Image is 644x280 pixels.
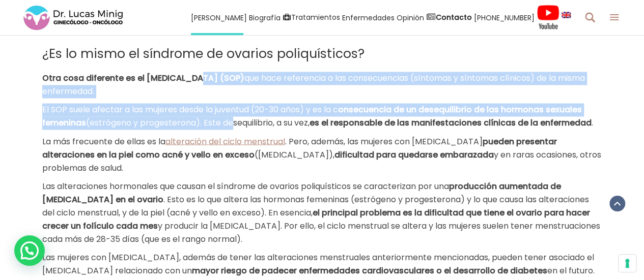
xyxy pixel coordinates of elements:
span: ([MEDICAL_DATA]), [255,148,334,160]
b: producción aumentada de [MEDICAL_DATA] en el ovario [42,180,561,205]
strong: Contacto [436,12,472,22]
span: . [592,117,593,129]
img: Videos Youtube Ginecología [537,5,559,30]
span: Enfermedades [342,12,395,23]
span: Las alteraciones hormonales que causan el síndrome de ovarios poliquísticos se caracterizan por una [42,180,449,192]
b: Otra cosa diferente es el [MEDICAL_DATA] (SOP) [42,72,244,84]
b: mayor riesgo de padecer enfermedades cardiovasculares o el desarrollo de diabetes [192,264,547,276]
a: alteración del ciclo menstrual [165,135,285,147]
b: el principal problema es la dificultad que tiene el ovario para hacer crecer un folículo cada mes [42,206,590,231]
b: es el responsable de las manifestaciones clínicas de la enfermedad [310,117,592,129]
span: en el futuro. [547,264,595,276]
b: dificultad para quedarse embarazada [334,148,494,160]
span: Biografía [249,12,281,23]
button: Sus preferencias de consentimiento para tecnologías de seguimiento [619,255,636,272]
span: . Esto es lo que altera las hormonas femeninas (estrógeno y progesterona) y lo que causa las alte... [42,193,589,218]
span: y producir la [MEDICAL_DATA]. Por ello, el ciclo menstrual se altera y las mujeres suelen tener m... [42,220,600,244]
b: pueden presentar alteraciones en la piel como acné y vello en exceso [42,135,557,160]
span: [PERSON_NAME] [191,12,247,23]
b: onsecuencia de un desequilibrio de las hormonas sexuales femeninas [42,104,582,129]
span: El SOP suele afectar a las mujeres desde la juventud (20-30 años) y es la c [42,104,338,115]
span: La más frecuente de ellas es la [42,135,165,147]
span: [PHONE_NUMBER] [474,12,535,23]
span: Las mujeres con [MEDICAL_DATA], además de tener las alteraciones menstruales anteriormente mencio... [42,251,594,276]
span: (estrógeno y progesterona). Este desequilibrio, a su vez, [86,117,310,129]
span: ¿Es lo mismo el síndrome de ovarios poliquísticos? [42,45,365,63]
span: que hace referencia a las consecuencias (síntomas y síntomas clínicos) de la misma enfermedad. [42,72,585,97]
span: Tratamientos [291,12,340,23]
span: Opinión [397,12,424,23]
div: WhatsApp contact [14,235,45,266]
img: language english [562,12,571,18]
span: y en raras ocasiones, otros problemas de salud. [42,148,601,173]
span: . Pero, además, las mujeres con [MEDICAL_DATA] [285,135,483,147]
